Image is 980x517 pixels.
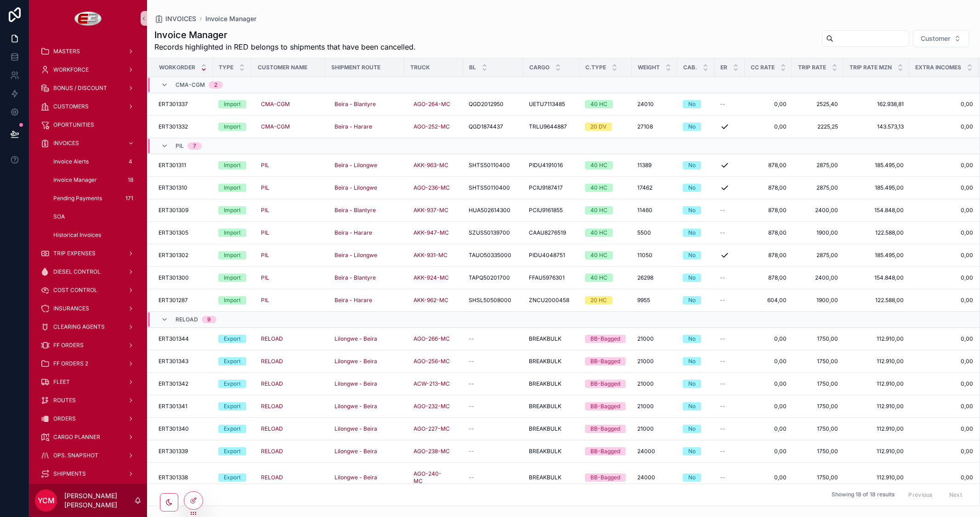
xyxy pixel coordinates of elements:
[159,207,207,214] a: ERT301309
[798,101,838,108] span: 2525,40
[683,206,709,214] a: No
[35,135,142,152] a: INVOICES
[750,229,787,236] span: 878,00
[469,274,518,281] a: TAPQ50201700
[410,180,458,195] a: AGO-236-MC
[849,274,904,281] span: 154.848,00
[410,99,454,110] a: AGO-264-MC
[159,207,188,214] span: ERT301309
[261,184,269,191] span: PIL
[849,123,904,130] span: 143.573,13
[637,101,672,108] a: 24010
[529,274,574,281] a: FFAU5976301
[915,123,973,130] a: 0,00
[53,121,94,129] span: OPORTUNITIES
[849,162,904,169] a: 185.495,00
[334,184,377,191] span: Beira - Lilongwe
[637,162,651,169] span: 11389
[688,161,696,169] div: No
[218,229,246,237] a: Import
[218,206,246,214] a: Import
[331,225,399,240] a: Beira - Harare
[750,207,787,214] span: 878,00
[261,101,290,108] span: CMA-CGM
[585,161,626,169] a: 40 HC
[798,162,838,169] a: 2875,00
[798,123,838,130] span: 2225,25
[410,182,453,193] a: AGO-236-MC
[35,62,142,78] a: WORKFORCE
[154,14,196,23] a: INVOICES
[257,250,273,261] a: PIL
[159,123,207,130] a: ERT301332
[35,282,142,298] a: COST CONTROL
[529,207,563,214] span: PCIU9161855
[261,229,269,236] span: PIL
[469,162,518,169] a: SHTS50110400
[257,160,273,171] a: PIL
[334,162,377,169] span: Beira - Lilongwe
[688,251,696,259] div: No
[915,229,973,236] a: 0,00
[798,229,838,236] a: 1900,00
[334,229,372,236] span: Beira - Harare
[913,30,969,47] button: Select Button
[585,206,626,214] a: 40 HC
[529,252,574,259] a: PIDU4048751
[331,272,380,283] a: Beira - Blantyre
[414,274,449,281] span: AKK-924-MC
[683,123,709,131] a: No
[53,140,79,147] span: INVOICES
[410,121,453,132] a: AGO-252-MC
[331,270,399,285] a: Beira - Blantyre
[750,274,787,281] span: 878,00
[257,158,320,173] a: PIL
[688,229,696,237] div: No
[257,119,320,134] a: CMA-CGM
[529,101,574,108] a: UETU7113485
[637,101,654,108] span: 24010
[205,14,256,23] span: Invoice Manager
[331,97,399,112] a: Beira - Blantyre
[334,274,376,281] span: Beira - Blantyre
[331,180,399,195] a: Beira - Lilongwe
[529,123,574,130] a: TRLU9644887
[637,184,672,191] a: 17462
[849,184,904,191] a: 185.495,00
[159,123,188,130] span: ERT301332
[159,229,207,236] a: ERT301305
[257,270,320,285] a: PIL
[637,252,672,259] a: 11050
[53,103,89,110] span: CUSTOMERS
[53,250,96,257] span: TRIP EXPENSES
[529,162,574,169] a: PIDU4191016
[331,182,381,193] a: Beira - Lilongwe
[261,162,269,169] span: PIL
[53,195,102,202] span: Pending Payments
[410,293,458,308] a: AKK-962-MC
[410,250,451,261] a: AKK-931-MC
[414,252,448,259] span: AKK-931-MC
[750,162,787,169] span: 878,00
[469,207,510,214] span: HUA502614300
[257,97,320,112] a: CMA-CGM
[53,84,107,92] span: BONUS / DISCOUNT
[590,251,607,259] div: 40 HC
[469,229,510,236] span: SZUS50139700
[683,229,709,237] a: No
[35,245,142,262] a: TRIP EXPENSES
[53,231,101,239] span: Historical Invoices
[720,229,739,236] a: --
[688,123,696,131] div: No
[529,274,565,281] span: FFAU5976301
[585,100,626,108] a: 40 HC
[720,274,739,281] a: --
[257,225,320,240] a: PIL
[35,43,142,60] a: MASTERS
[159,229,188,236] span: ERT301305
[414,184,450,191] span: AGO-236-MC
[35,264,142,280] a: DIESEL CONTROL
[915,252,973,259] span: 0,00
[53,48,80,55] span: MASTERS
